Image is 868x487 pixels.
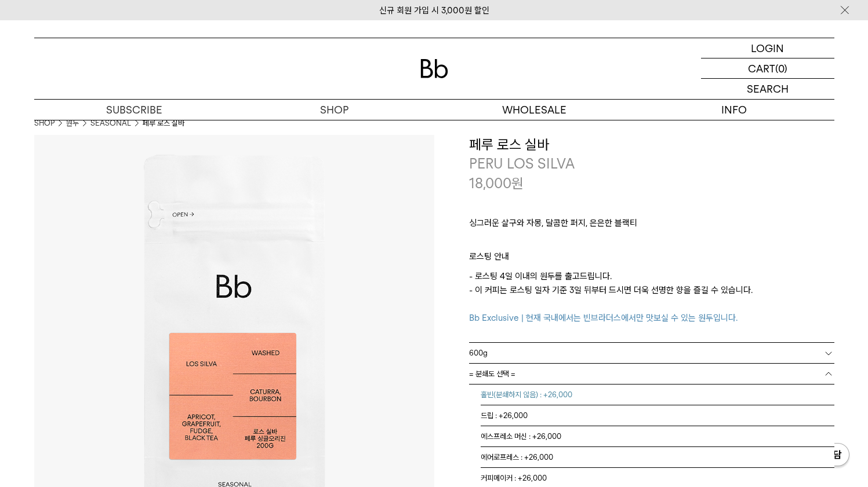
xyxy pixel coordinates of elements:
[701,38,834,58] a: LOGIN
[469,216,834,236] p: 싱그러운 살구와 자몽, 달콤한 퍼지, 은은한 블랙티
[751,38,784,58] p: LOGIN
[434,100,634,120] p: WHOLESALE
[511,175,524,192] span: 원
[481,385,834,405] li: 홀빈(분쇄하지 않음) : +26,000
[469,364,515,384] span: = 분쇄도 선택 =
[469,313,738,323] span: Bb Exclusive | 현재 국내에서는 빈브라더스에서만 맛보실 수 있는 원두입니다.
[481,426,834,447] li: 에스프레소 머신 : +26,000
[469,343,488,363] span: 600g
[701,58,834,79] a: CART (0)
[143,118,184,129] li: 페루 로스 실바
[469,154,834,174] p: PERU LOS SILVA
[481,447,834,468] li: 에어로프레스 : +26,000
[469,250,834,269] p: 로스팅 안내
[634,100,834,120] p: INFO
[469,236,834,250] p: ㅤ
[34,100,234,120] a: SUBSCRIBE
[481,405,834,426] li: 드립 : +26,000
[66,118,79,129] a: 원두
[420,59,448,78] img: 로고
[34,118,55,129] a: SHOP
[90,118,131,129] a: SEASONAL
[379,5,489,16] a: 신규 회원 가입 시 3,000원 할인
[747,79,789,99] p: SEARCH
[469,135,834,155] h3: 페루 로스 실바
[234,100,434,120] a: SHOP
[748,58,775,78] p: CART
[775,58,787,78] p: (0)
[469,269,834,325] p: - 로스팅 4일 이내의 원두를 출고드립니다. - 이 커피는 로스팅 일자 기준 3일 뒤부터 드시면 더욱 선명한 향을 즐길 수 있습니다.
[469,174,524,193] p: 18,000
